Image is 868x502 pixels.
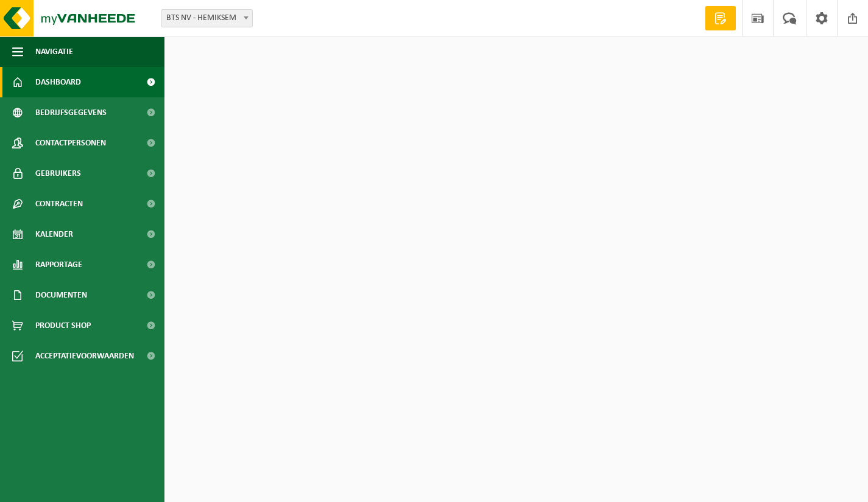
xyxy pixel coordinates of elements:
span: Acceptatievoorwaarden [35,341,134,371]
span: Navigatie [35,37,73,67]
span: Documenten [35,280,87,310]
span: Contracten [35,189,83,219]
span: Dashboard [35,67,81,97]
span: Contactpersonen [35,128,106,158]
span: Bedrijfsgegevens [35,97,107,128]
span: Gebruikers [35,158,81,189]
span: Kalender [35,219,73,249]
span: Rapportage [35,249,82,280]
span: BTS NV - HEMIKSEM [161,9,253,27]
span: BTS NV - HEMIKSEM [161,10,252,27]
span: Product Shop [35,310,91,341]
